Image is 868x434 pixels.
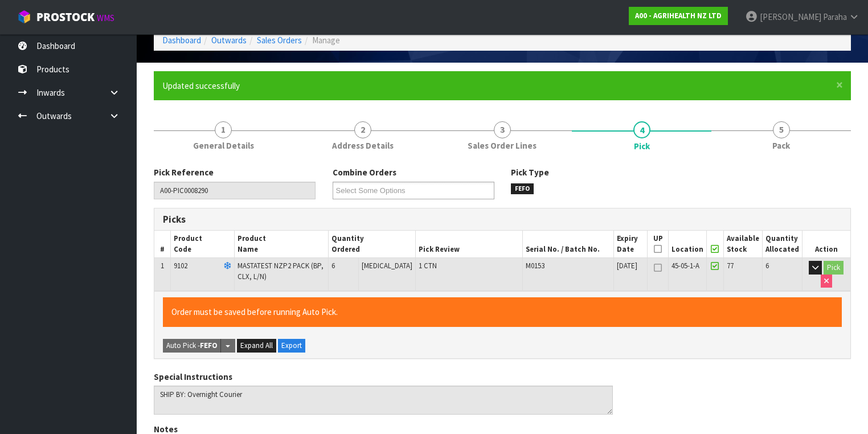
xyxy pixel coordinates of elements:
img: cube-alt.png [17,10,31,24]
span: 45-05-1-A [672,261,699,271]
span: 3 [494,121,511,138]
label: Special Instructions [154,371,232,383]
button: Export [278,339,305,353]
span: 6 [765,261,769,271]
i: Frozen Goods [224,263,231,270]
span: Sales Order Lines [468,140,537,152]
th: Product Code [171,231,235,257]
strong: A00 - AGRIHEALTH NZ LTD [635,11,722,21]
span: 2 [354,121,371,138]
span: 77 [727,261,734,271]
span: [DATE] [617,261,637,271]
span: Expand All [240,341,273,350]
th: Action [802,231,850,257]
span: 4 [633,121,650,138]
span: [PERSON_NAME] [760,11,821,22]
span: Pack [772,140,790,152]
span: × [836,77,843,93]
span: General Details [193,140,254,152]
label: Pick Type [511,166,549,178]
label: Pick Reference [154,166,214,178]
th: Available Stock [723,231,762,257]
h3: Picks [163,214,494,225]
span: Paraha [823,11,847,22]
th: # [154,231,171,257]
span: 1 [215,121,232,138]
button: Expand All [237,339,276,353]
th: Pick Review [416,231,522,257]
span: Address Details [332,140,394,152]
a: Outwards [211,35,247,46]
span: 5 [773,121,790,138]
span: [MEDICAL_DATA] [362,261,412,271]
small: WMS [97,13,114,23]
a: A00 - AGRIHEALTH NZ LTD [629,7,728,25]
span: Updated successfully [162,80,240,91]
span: Pick [634,140,650,152]
div: Order must be saved before running Auto Pick. [163,297,842,326]
th: Location [669,231,707,257]
span: FEFO [511,183,534,195]
th: Expiry Date [614,231,648,257]
span: ProStock [36,10,95,24]
span: M0153 [526,261,544,271]
label: Combine Orders [333,166,396,178]
span: 6 [331,261,335,271]
span: Manage [312,35,340,46]
button: Auto Pick -FEFO [163,339,221,353]
span: 1 [161,261,164,271]
th: Serial No. / Batch No. [522,231,614,257]
th: UP [648,231,669,257]
a: Dashboard [162,35,201,46]
strong: FEFO [200,341,218,350]
th: Quantity Ordered [328,231,416,257]
span: 9102 [174,261,187,271]
span: 1 CTN [419,261,437,271]
span: MASTATEST NZP2 PACK (BP, CLX, L/N) [238,261,324,281]
th: Product Name [234,231,328,257]
button: Pick [824,261,844,275]
a: Sales Orders [257,35,302,46]
th: Quantity Allocated [762,231,802,257]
